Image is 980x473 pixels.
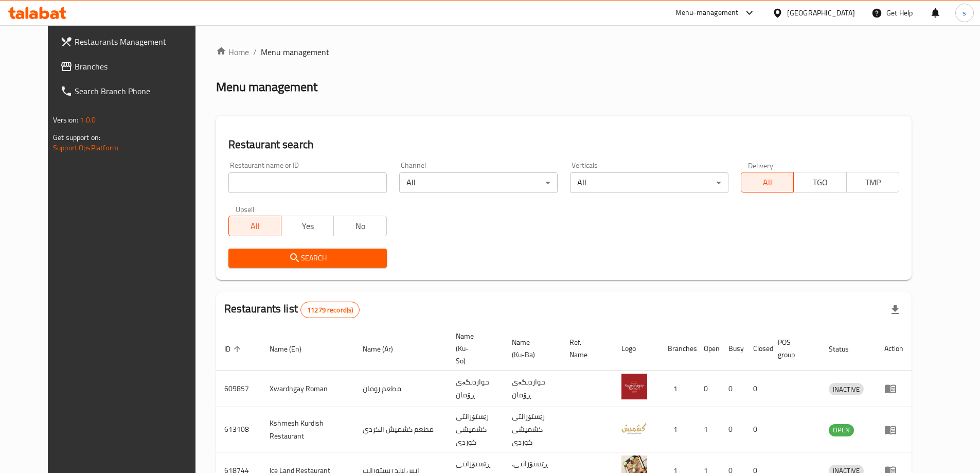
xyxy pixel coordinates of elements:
[333,216,386,236] button: No
[448,407,504,452] td: رێستۆرانتی کشمیشى كوردى
[228,216,281,236] button: All
[261,407,354,452] td: Kshmesh Kurdish Restaurant
[778,336,808,361] span: POS group
[829,424,854,436] span: OPEN
[301,305,359,315] span: 11279 record(s)
[354,371,448,407] td: مطعم رومان
[829,383,864,395] span: INACTIVE
[75,60,203,73] span: Branches
[745,327,770,371] th: Closed
[228,172,387,193] input: Search for restaurant name or ID..
[52,54,211,79] a: Branches
[798,175,842,190] span: TGO
[660,407,696,452] td: 1
[233,219,277,234] span: All
[224,301,360,318] h2: Restaurants list
[52,79,211,103] a: Search Branch Phone
[281,216,334,236] button: Yes
[354,407,448,452] td: مطعم كشميش الكردي
[720,407,745,452] td: 0
[456,330,491,367] span: Name (Ku-So)
[696,327,720,371] th: Open
[75,36,203,48] span: Restaurants Management
[741,172,794,192] button: All
[675,7,739,19] div: Menu-management
[829,383,864,395] div: INACTIVE
[621,374,647,399] img: Xwardngay Roman
[216,371,261,407] td: 609857
[876,327,912,371] th: Action
[228,249,387,268] button: Search
[787,7,855,19] div: [GEOGRAPHIC_DATA]
[512,336,549,361] span: Name (Ku-Ba)
[52,29,211,54] a: Restaurants Management
[75,85,203,97] span: Search Branch Phone
[216,407,261,452] td: 613108
[884,382,903,395] div: Menu
[621,415,647,441] img: Kshmesh Kurdish Restaurant
[53,113,78,127] span: Version:
[237,252,379,265] span: Search
[660,371,696,407] td: 1
[660,327,696,371] th: Branches
[793,172,846,192] button: TGO
[745,371,770,407] td: 0
[338,219,382,234] span: No
[286,219,330,234] span: Yes
[748,162,774,169] label: Delivery
[829,343,862,355] span: Status
[228,137,899,152] h2: Restaurant search
[399,172,558,193] div: All
[261,46,329,58] span: Menu management
[53,131,100,144] span: Get support on:
[696,371,720,407] td: 0
[80,113,96,127] span: 1.0.0
[216,79,317,95] h2: Menu management
[696,407,720,452] td: 1
[216,46,249,58] a: Home
[963,7,966,19] span: s
[448,371,504,407] td: خواردنگەی ڕۆمان
[851,175,895,190] span: TMP
[270,343,315,355] span: Name (En)
[216,46,912,58] nav: breadcrumb
[224,343,244,355] span: ID
[300,302,360,318] div: Total records count
[253,46,257,58] li: /
[504,407,561,452] td: رێستۆرانتی کشمیشى كوردى
[883,297,907,322] div: Export file
[570,172,728,193] div: All
[720,371,745,407] td: 0
[504,371,561,407] td: خواردنگەی ڕۆمان
[745,407,770,452] td: 0
[261,371,354,407] td: Xwardngay Roman
[846,172,899,192] button: TMP
[613,327,660,371] th: Logo
[363,343,406,355] span: Name (Ar)
[720,327,745,371] th: Busy
[236,205,255,213] label: Upsell
[884,424,903,436] div: Menu
[53,141,118,154] a: Support.OpsPlatform
[745,175,790,190] span: All
[569,336,601,361] span: Ref. Name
